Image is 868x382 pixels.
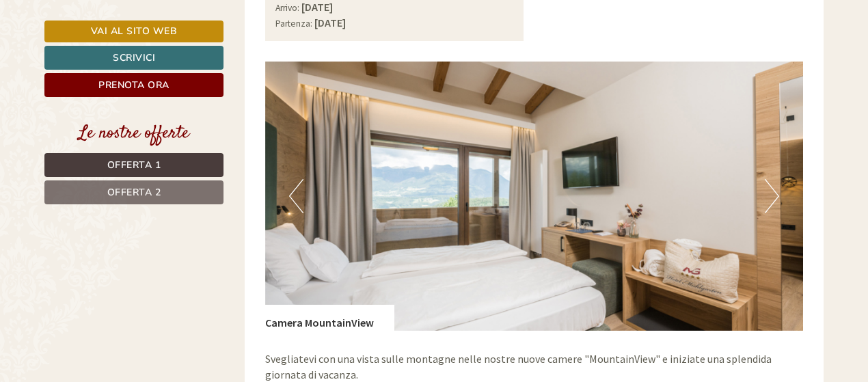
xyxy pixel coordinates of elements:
button: Next [765,179,779,213]
img: image [265,62,804,331]
b: [DATE] [314,16,346,29]
a: Vai al sito web [44,21,223,42]
button: Previous [289,179,303,213]
div: martedì [239,10,300,33]
small: Partenza: [275,18,312,29]
div: Le nostre offerte [44,121,223,146]
small: Arrivo: [275,2,299,14]
div: [GEOGRAPHIC_DATA] [21,40,201,51]
a: Prenota ora [44,73,223,97]
div: Buon giorno, come possiamo aiutarla? [10,37,208,79]
span: Offerta 2 [107,186,161,199]
small: 20:56 [21,66,201,76]
span: Offerta 1 [107,159,161,172]
div: Camera MountainView [265,305,394,331]
a: Scrivici [44,46,223,70]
